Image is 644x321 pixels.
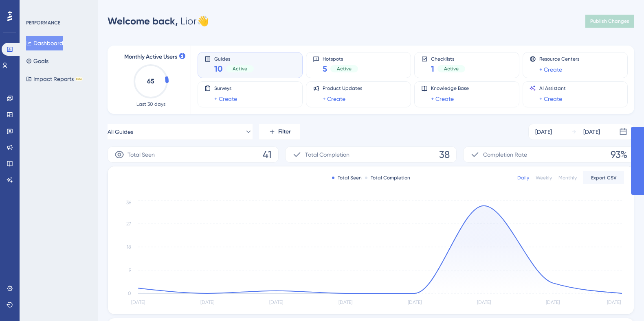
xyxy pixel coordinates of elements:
span: Active [233,66,247,72]
tspan: [DATE] [408,299,422,305]
span: Checklists [431,56,465,61]
tspan: 9 [129,267,131,273]
a: + Create [539,65,562,74]
div: BETA [75,77,83,81]
div: [DATE] [583,127,600,137]
span: Guides [214,56,254,61]
span: 41 [263,148,272,161]
tspan: [DATE] [546,299,560,305]
a: + Create [323,94,345,104]
button: Impact ReportsBETA [26,72,83,86]
span: AI Assistant [539,85,566,92]
span: 93% [611,148,627,161]
span: Welcome back, [108,15,178,27]
span: Publish Changes [590,18,629,24]
span: Resource Centers [539,56,579,62]
text: 65 [147,77,154,85]
span: Active [444,66,459,72]
a: + Create [431,94,454,104]
div: PERFORMANCE [26,20,60,26]
div: Weekly [536,175,552,181]
tspan: 0 [128,290,131,296]
span: 5 [323,63,327,74]
tspan: [DATE] [607,299,621,305]
tspan: [DATE] [477,299,491,305]
span: Total Seen [127,150,155,159]
span: Active [337,66,352,72]
button: Goals [26,54,48,68]
span: Completion Rate [483,150,527,159]
tspan: [DATE] [131,299,145,305]
span: 10 [214,63,223,74]
span: Knowledge Base [431,85,469,92]
button: All Guides [108,124,253,140]
div: [DATE] [535,127,552,137]
span: Surveys [214,85,237,92]
tspan: [DATE] [269,299,283,305]
a: + Create [214,94,237,104]
span: All Guides [108,127,133,137]
div: Lior 👋 [108,15,209,28]
iframe: UserGuiding AI Assistant Launcher [610,289,634,313]
span: Filter [278,127,291,137]
button: Dashboard [26,36,63,50]
span: 38 [439,148,450,161]
div: Daily [517,175,529,181]
tspan: 18 [127,244,131,250]
div: Total Completion [365,175,410,181]
span: Hotspots [323,56,358,61]
tspan: [DATE] [338,299,352,305]
tspan: 27 [126,221,131,227]
span: Monthly Active Users [124,52,177,62]
span: Last 30 days [136,101,165,107]
div: Monthly [558,175,577,181]
a: + Create [539,94,562,104]
button: Export CSV [583,171,624,184]
tspan: [DATE] [200,299,214,305]
span: Total Completion [305,150,349,159]
div: Total Seen [332,175,362,181]
span: Product Updates [323,85,362,92]
button: Filter [259,124,300,140]
tspan: 36 [126,200,131,205]
span: 1 [431,63,434,74]
button: Publish Changes [585,15,634,28]
span: Export CSV [591,175,617,181]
